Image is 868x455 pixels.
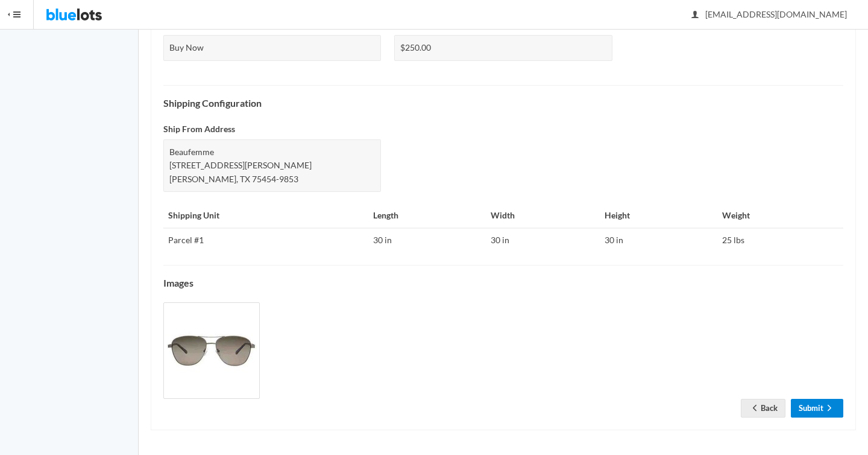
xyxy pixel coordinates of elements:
div: Beaufemme [STREET_ADDRESS][PERSON_NAME] [PERSON_NAME], TX 75454-9853 [163,139,381,192]
td: 30 in [368,228,486,252]
th: Width [486,204,600,228]
td: Parcel #1 [163,228,368,252]
th: Length [368,204,486,228]
ion-icon: person [689,10,701,21]
td: 30 in [486,228,600,252]
span: [EMAIL_ADDRESS][DOMAIN_NAME] [692,9,847,19]
a: Submitarrow forward [791,399,843,418]
div: Buy Now [163,35,381,61]
a: arrow backBack [741,399,785,418]
h4: Shipping Configuration [163,98,843,109]
th: Shipping Unit [163,204,368,228]
td: 30 in [600,228,717,252]
ion-icon: arrow forward [823,403,835,415]
ion-icon: arrow back [749,403,761,415]
th: Height [600,204,717,228]
th: Weight [717,204,843,228]
div: $250.00 [394,35,612,61]
h4: Images [163,278,843,288]
td: 25 lbs [717,228,843,252]
img: 416bb107-dcae-42d1-9aae-d58af8b68309-1732307985.jpg [163,302,260,399]
label: Ship From Address [163,122,235,136]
